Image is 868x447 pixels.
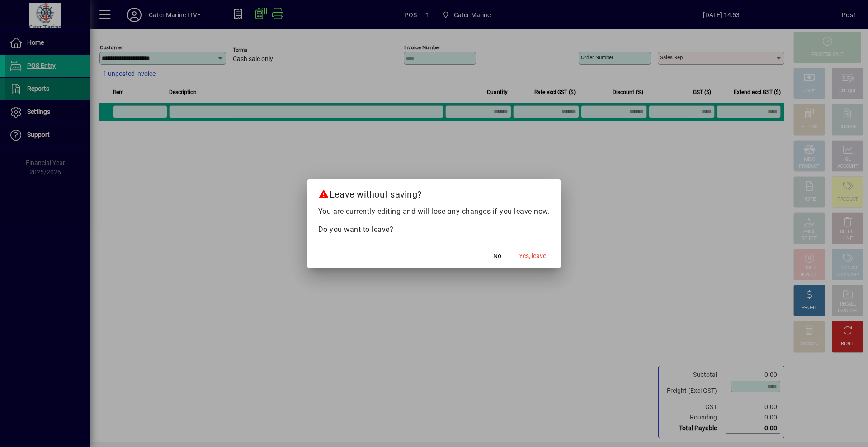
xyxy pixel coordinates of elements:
h2: Leave without saving? [307,179,561,206]
span: Yes, leave [519,251,546,261]
p: Do you want to leave? [318,224,550,235]
p: You are currently editing and will lose any changes if you leave now. [318,206,550,217]
button: Yes, leave [515,248,550,264]
button: No [483,248,512,264]
span: No [493,251,501,261]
